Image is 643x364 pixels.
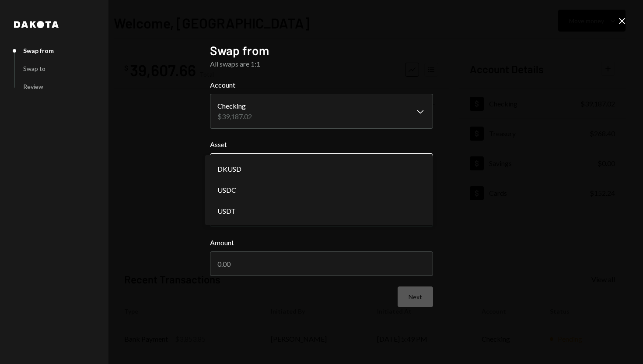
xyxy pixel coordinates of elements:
[210,153,433,178] button: Asset
[210,94,433,129] button: Account
[210,42,433,59] h2: Swap from
[217,164,241,174] span: DKUSD
[23,65,45,72] div: Swap to
[23,83,43,90] div: Review
[210,80,433,90] label: Account
[217,185,236,195] span: USDC
[210,237,433,248] label: Amount
[23,47,54,54] div: Swap from
[210,59,433,69] div: All swaps are 1:1
[210,139,433,150] label: Asset
[217,206,236,216] span: USDT
[210,251,433,276] input: 0.00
